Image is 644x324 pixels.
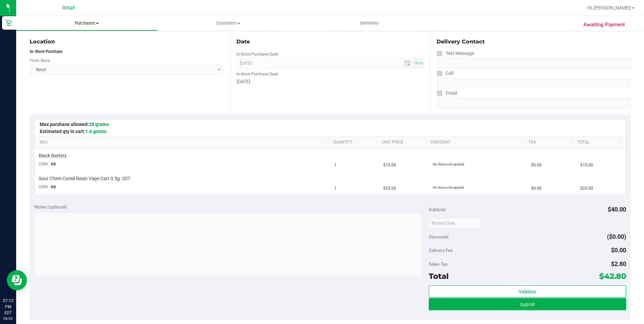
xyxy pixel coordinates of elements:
span: Total [429,271,449,281]
iframe: Resource center [7,270,27,290]
inline-svg: Retail [5,20,12,26]
span: Estimated qty in cart: [40,129,106,134]
span: $2.80 [611,260,626,267]
span: Awaiting Payment [583,21,625,29]
p: 08/20 [3,316,13,321]
a: Total [577,140,618,145]
span: $15.00 [580,162,593,168]
span: $15.00 [383,162,396,168]
span: Submit [520,302,535,307]
span: ($0.00) [607,233,626,240]
span: $0.00 [531,162,542,168]
span: Sales Tax [429,261,448,267]
span: 1 [334,162,336,168]
span: No discounts applied [433,186,464,189]
a: SKU [40,140,325,145]
span: ea [51,184,56,189]
span: UOM [39,162,47,166]
label: Text Message [437,48,474,58]
span: Subtotal [429,207,445,212]
div: Location [30,38,224,46]
input: Format: (999) 999-9999 [437,58,631,68]
span: Notes (optional) [34,204,67,209]
span: 1.6 grams [85,129,106,134]
span: ea [51,161,56,166]
span: Max purchase allowed: [40,122,109,127]
span: $0.00 [611,247,626,254]
span: $25.00 [383,185,396,192]
span: $0.00 [531,185,542,192]
span: 28 grams [89,122,109,127]
span: Delivery Fee [429,248,453,253]
span: UOM [39,185,47,189]
span: Discounts [429,231,449,243]
a: Discount [431,140,520,145]
span: Black Battery [39,153,67,159]
input: Promo Code [429,218,481,228]
label: From Store [30,58,50,64]
span: Sour Chem Cured Resin Vape Cart 0.5g -207 [39,175,130,182]
p: 07:12 PM EDT [3,298,13,316]
input: Format: (999) 999-9999 [437,78,631,88]
a: Tax [528,140,569,145]
span: $42.80 [599,271,626,281]
label: Email [437,88,457,98]
button: Validate [429,285,626,297]
a: Quantity [333,140,374,145]
a: Deliveries [299,16,440,30]
label: In-Store Purchase Date [236,51,278,57]
div: Delivery Contact [437,38,631,46]
div: [DATE] [236,78,424,85]
a: Unit Price [382,140,423,145]
a: Customers [157,16,298,30]
span: Deliveries [351,20,388,26]
div: Date [236,38,424,46]
label: Call [437,68,453,78]
label: In-Store Purchase Date [236,71,278,77]
span: No discounts applied [433,162,464,166]
span: Retail [62,5,75,11]
span: Customers [158,20,298,26]
button: Submit [429,298,626,310]
span: 1 [334,185,336,192]
span: $25.00 [580,185,593,192]
span: Purchases [16,20,157,26]
a: Purchases [16,16,157,30]
span: Validate [519,289,536,294]
span: $40.00 [608,206,626,213]
strong: In-Store Purchase [30,49,62,54]
span: Hi, [PERSON_NAME]! [587,5,631,10]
